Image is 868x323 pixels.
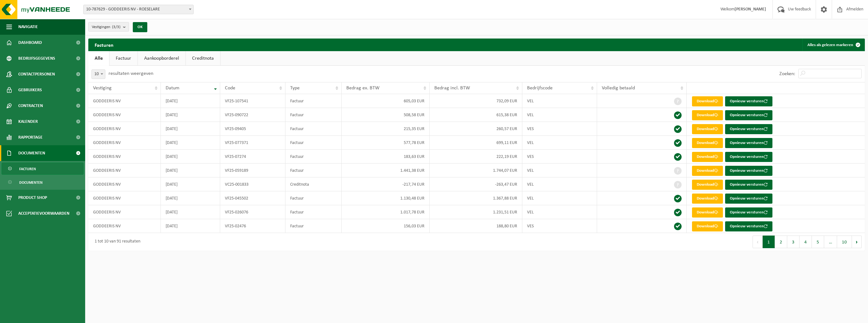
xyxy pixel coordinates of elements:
span: … [824,236,837,248]
td: VEL [522,94,597,108]
span: Code [225,86,235,91]
span: Rapportage [18,129,43,145]
span: 10-787629 - GODDEERIS NV - ROESELARE [83,5,194,14]
span: Documenten [18,145,45,161]
td: Factuur [285,94,342,108]
span: Facturen [19,163,36,175]
a: Aankoopborderel [138,51,185,66]
td: VES [522,219,597,233]
span: Type [290,86,300,91]
span: Volledig betaald [602,86,635,91]
td: 183,63 EUR [342,150,430,164]
td: VEL [522,164,597,177]
span: Gebruikers [18,82,42,98]
span: Bedrag incl. BTW [434,86,470,91]
td: [DATE] [161,108,220,122]
td: 1.744,07 EUR [430,164,522,177]
label: resultaten weergeven [108,71,153,76]
td: VF25-07274 [220,150,286,164]
td: 188,80 EUR [430,219,522,233]
td: VF25-045502 [220,191,286,205]
a: Creditnota [186,51,220,66]
td: GODDEERIS NV [88,205,161,219]
td: -263,47 EUR [430,177,522,191]
td: Factuur [285,164,342,177]
td: VC25-001833 [220,177,286,191]
a: Download [692,110,723,120]
button: Opnieuw versturen [725,221,772,231]
td: 156,03 EUR [342,219,430,233]
a: Facturen [2,163,84,175]
td: Factuur [285,136,342,150]
strong: [PERSON_NAME] [735,7,766,12]
a: Download [692,96,723,106]
td: GODDEERIS NV [88,108,161,122]
td: GODDEERIS NV [88,219,161,233]
button: 3 [787,236,800,248]
td: [DATE] [161,177,220,191]
button: 1 [763,236,775,248]
td: 1.130,48 EUR [342,191,430,205]
td: GODDEERIS NV [88,94,161,108]
a: Download [692,152,723,162]
td: 1.231,51 EUR [430,205,522,219]
td: [DATE] [161,191,220,205]
a: Download [692,124,723,134]
td: Factuur [285,150,342,164]
td: [DATE] [161,205,220,219]
td: Factuur [285,205,342,219]
span: Datum [166,86,179,91]
button: Vestigingen(3/3) [88,22,129,32]
button: Opnieuw versturen [725,152,772,162]
td: [DATE] [161,122,220,136]
count: (3/3) [112,25,120,29]
button: OK [133,22,147,32]
td: 1.367,88 EUR [430,191,522,205]
td: VEL [522,108,597,122]
td: VF25-09405 [220,122,286,136]
span: Kalender [18,114,38,129]
td: GODDEERIS NV [88,177,161,191]
td: [DATE] [161,136,220,150]
span: Bedrijfsgegevens [18,51,55,66]
td: Factuur [285,219,342,233]
td: VEL [522,191,597,205]
label: Zoeken: [779,71,795,76]
span: Navigatie [18,19,38,35]
span: 10-787629 - GODDEERIS NV - ROESELARE [84,5,193,14]
a: Download [692,180,723,190]
td: VF25-059189 [220,164,286,177]
div: 1 tot 10 van 91 resultaten [91,236,140,248]
td: 1.017,78 EUR [342,205,430,219]
td: VF25-02476 [220,219,286,233]
a: Documenten [2,176,84,188]
button: 10 [837,236,852,248]
button: Opnieuw versturen [725,194,772,204]
button: 2 [775,236,787,248]
td: 615,38 EUR [430,108,522,122]
td: [DATE] [161,164,220,177]
td: 1.441,38 EUR [342,164,430,177]
span: Acceptatievoorwaarden [18,206,69,221]
td: 577,78 EUR [342,136,430,150]
td: GODDEERIS NV [88,191,161,205]
span: Contactpersonen [18,66,55,82]
td: VES [522,122,597,136]
td: VEL [522,205,597,219]
a: Download [692,166,723,176]
button: Opnieuw versturen [725,124,772,134]
td: [DATE] [161,150,220,164]
td: [DATE] [161,219,220,233]
td: VF25-107541 [220,94,286,108]
button: Opnieuw versturen [725,110,772,120]
td: -217,74 EUR [342,177,430,191]
td: Factuur [285,108,342,122]
td: Factuur [285,122,342,136]
button: 5 [812,236,824,248]
a: Factuur [109,51,138,66]
td: Factuur [285,191,342,205]
span: Product Shop [18,190,47,206]
td: GODDEERIS NV [88,122,161,136]
span: 10 [92,70,105,79]
a: Download [692,207,723,218]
